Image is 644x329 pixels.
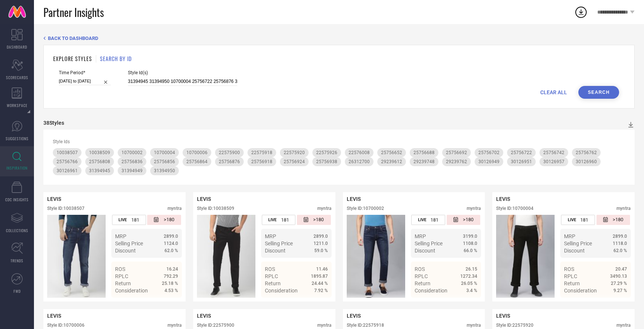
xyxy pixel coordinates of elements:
[281,217,289,223] span: 181
[564,288,597,294] span: Consideration
[112,215,146,225] div: Number of days the style has been live on the platform
[7,103,28,108] span: WORKSPACE
[186,150,207,155] span: 10700006
[115,273,128,279] span: RPLC
[265,273,278,279] span: RPLC
[197,206,234,211] div: Style ID: 10038509
[578,86,619,99] button: Search
[284,159,305,164] span: 25756924
[43,120,64,126] div: 38 Styles
[466,288,477,293] span: 3.4 %
[47,215,106,298] div: Click to view image
[311,301,328,307] span: Details
[6,136,29,141] span: SUGGESTIONS
[564,273,577,279] span: RPLC
[314,248,328,253] span: 59.0 %
[613,217,623,223] span: >180
[615,266,627,272] span: 20.47
[611,281,627,286] span: 27.29 %
[164,241,178,246] span: 1124.0
[121,159,143,164] span: 25756836
[154,301,178,307] a: Details
[265,280,281,286] span: Return
[347,206,384,211] div: Style ID: 10700002
[311,274,328,279] span: 1895.87
[466,266,477,272] span: 26.15
[415,288,447,294] span: Consideration
[576,159,597,164] span: 30126960
[464,248,477,253] span: 66.0 %
[347,215,405,298] div: Click to view image
[251,150,272,155] span: 22575918
[59,77,111,85] input: Select time period
[613,241,627,246] span: 1118.0
[197,215,255,298] div: Click to view image
[446,150,467,155] span: 25756692
[265,240,293,246] span: Selling Price
[118,217,127,222] span: LIVE
[164,274,178,279] span: 792.29
[128,77,237,86] input: Enter comma separated style ids e.g. 12345, 67890
[381,150,402,155] span: 25756652
[162,281,178,286] span: 25.18 %
[89,168,110,173] span: 31394945
[6,75,28,80] span: SCORECARDS
[312,281,328,286] span: 24.44 %
[413,159,435,164] span: 29239748
[576,150,597,155] span: 25756762
[415,233,426,239] span: MRP
[43,5,104,20] span: Partner Insights
[411,215,445,225] div: Number of days the style has been live on the platform
[265,266,275,272] span: ROS
[47,215,106,298] img: Style preview image
[381,159,402,164] span: 29239612
[613,248,627,253] span: 62.0 %
[496,215,555,298] img: Style preview image
[610,274,627,279] span: 3490.13
[463,241,477,246] span: 1108.0
[121,168,143,173] span: 31394949
[316,150,337,155] span: 22575926
[347,215,405,298] img: Style preview image
[347,313,361,319] span: LEVIS
[166,266,178,272] span: 16.24
[613,288,627,293] span: 9.27 %
[564,233,575,239] span: MRP
[47,313,61,319] span: LEVIS
[415,248,435,254] span: Discount
[57,159,78,164] span: 25756766
[284,150,305,155] span: 22575920
[57,150,78,155] span: 10038507
[11,258,23,263] span: TRENDS
[303,301,328,307] a: Details
[6,165,28,171] span: INSPIRATION
[349,150,370,155] span: 22576008
[7,44,27,50] span: DASHBOARD
[453,301,477,307] a: Details
[53,139,625,144] div: Style Ids
[14,288,21,294] span: FWD
[57,168,78,173] span: 30126961
[347,323,384,328] div: Style ID: 22575918
[164,217,174,223] span: >180
[564,248,585,254] span: Discount
[100,55,132,63] h1: SEARCH BY ID
[265,248,286,254] span: Discount
[316,159,337,164] span: 25756938
[610,301,627,307] span: Details
[564,240,592,246] span: Selling Price
[43,35,635,41] div: Back TO Dashboard
[314,288,328,293] span: 7.92 %
[463,217,473,223] span: >180
[496,323,533,328] div: Style ID: 22575920
[616,323,631,328] div: myntra
[197,313,211,319] span: LEVIS
[316,266,328,272] span: 11.46
[596,215,630,225] div: Number of days since the style was first listed on the platform
[496,206,533,211] div: Style ID: 10700004
[574,5,588,19] div: Open download list
[616,206,631,211] div: myntra
[265,233,276,239] span: MRP
[161,301,178,307] span: Details
[262,215,296,225] div: Number of days the style has been live on the platform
